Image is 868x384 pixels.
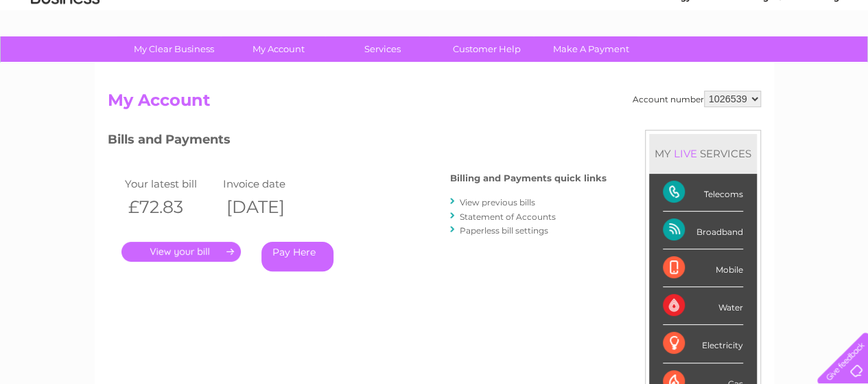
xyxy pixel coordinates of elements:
div: Clear Business is a trading name of Verastar Limited (registered in [GEOGRAPHIC_DATA] No. 3667643... [110,8,759,67]
a: Customer Help [430,36,543,62]
div: Broadband [663,212,743,249]
a: Pay Here [261,242,333,271]
img: logo.png [30,36,100,78]
div: Water [663,287,743,325]
a: Paperless bill settings [460,225,548,236]
td: Invoice date [220,174,318,193]
a: View previous bills [460,197,535,207]
a: My Clear Business [117,36,231,62]
h2: My Account [108,91,761,117]
th: £72.83 [121,193,220,221]
h3: Bills and Payments [108,130,607,154]
a: Telecoms [699,58,740,69]
div: MY SERVICES [649,134,757,173]
a: Blog [749,58,769,69]
div: Electricity [663,325,743,363]
a: . [121,242,241,262]
a: Energy [661,58,691,69]
div: Mobile [663,249,743,287]
div: Account number [633,91,761,107]
td: Your latest bill [121,174,220,193]
a: Contact [777,58,810,69]
a: Make A Payment [535,36,648,62]
a: Log out [823,58,855,69]
a: My Account [222,36,335,62]
div: LIVE [671,147,700,160]
a: Services [326,36,439,62]
th: [DATE] [220,193,318,221]
a: Water [626,58,653,69]
div: Telecoms [663,174,743,212]
a: 0333 014 3131 [609,7,704,24]
a: Statement of Accounts [460,212,556,222]
h4: Billing and Payments quick links [450,173,607,183]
